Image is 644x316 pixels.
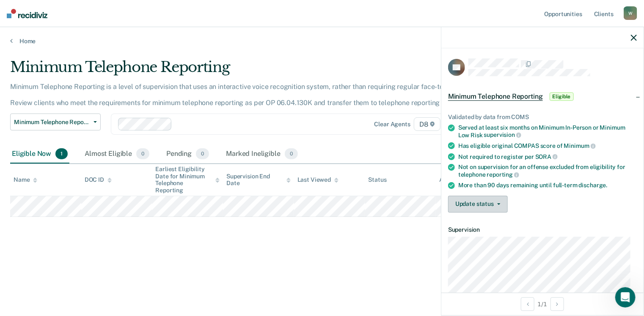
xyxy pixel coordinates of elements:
[458,164,637,178] div: Not on supervision for an offense excluded from eligibility for telephone
[487,171,520,178] span: reporting
[83,145,151,164] div: Almost Eligible
[579,182,608,188] span: discharge.
[10,37,634,45] a: Home
[624,6,637,20] div: W
[615,287,636,308] iframe: Intercom live chat
[458,124,637,139] div: Served at least six months on Minimum In-Person or Minimum Low Risk
[155,166,220,194] div: Earliest Eligibility Date for Minimum Telephone Reporting
[55,148,68,159] span: 1
[297,176,339,183] div: Last Viewed
[414,117,440,131] span: D8
[136,148,149,159] span: 0
[439,176,479,183] div: Assigned to
[448,226,637,233] dt: Supervision
[458,153,637,161] div: Not required to register per
[7,9,47,18] img: Recidiviz
[226,173,291,187] div: Supervision End Date
[196,148,209,159] span: 0
[441,83,644,110] div: Minimum Telephone ReportingEligible
[10,83,490,107] p: Minimum Telephone Reporting is a level of supervision that uses an interactive voice recognition ...
[85,176,112,183] div: DOC ID
[458,182,637,189] div: More than 90 days remaining until full-term
[458,142,637,150] div: Has eligible original COMPAS score of
[550,297,564,311] button: Next Opportunity
[448,114,637,121] div: Validated by data from COMS
[14,119,90,126] span: Minimum Telephone Reporting
[224,145,300,164] div: Marked Ineligible
[484,131,521,138] span: supervision
[521,297,534,311] button: Previous Opportunity
[165,145,211,164] div: Pending
[535,153,558,160] span: SORA
[448,196,508,213] button: Update status
[369,176,387,183] div: Status
[564,142,596,149] span: Minimum
[448,92,543,101] span: Minimum Telephone Reporting
[10,58,493,83] div: Minimum Telephone Reporting
[14,176,37,183] div: Name
[550,92,574,101] span: Eligible
[285,148,298,159] span: 0
[374,121,410,128] div: Clear agents
[10,145,69,164] div: Eligible Now
[441,293,644,315] div: 1 / 1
